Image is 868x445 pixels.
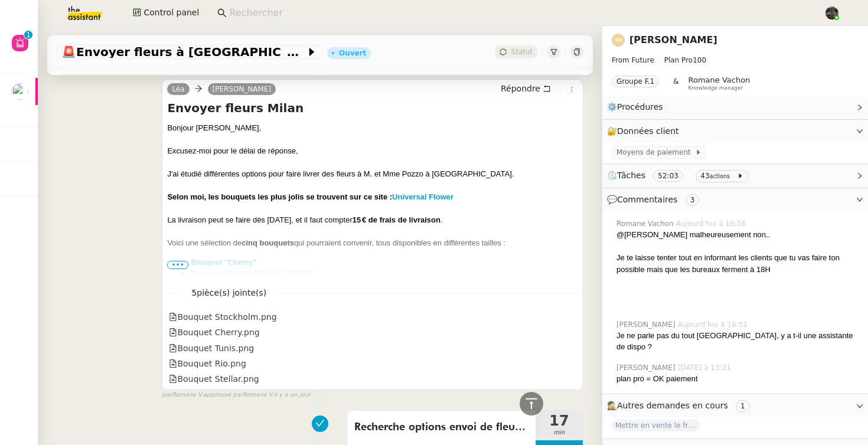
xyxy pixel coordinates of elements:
[26,31,31,41] p: 1
[354,418,528,436] span: Recherche options envoi de fleurs - [GEOGRAPHIC_DATA]
[602,164,868,187] div: ⏲️Tâches 52:03 43actions
[673,76,678,91] span: &
[736,400,750,412] nz-tag: 1
[169,326,259,339] div: Bouquet Cherry.png
[169,342,254,355] div: Bouquet Tunis.png
[203,390,243,400] span: approuvé par
[602,394,868,417] div: 🕵️Autres demandes en cours 1
[688,76,750,91] app-user-label: Knowledge manager
[678,362,733,373] span: [DATE] à 13:21
[167,261,188,269] span: •••
[167,100,578,116] h4: Envoyer fleurs Milan
[392,192,453,201] a: Universal Flower
[616,218,676,229] span: Romane Vachon
[616,319,678,330] span: [PERSON_NAME]
[700,172,709,180] span: 43
[501,83,540,94] span: Répondre
[612,420,700,431] span: Mettre en vente le frigo sur Le Bon Coin
[607,401,755,410] span: 🕵️
[688,76,750,84] span: Romane Vachon
[616,330,859,353] div: Je ne parle pas du tout [GEOGRAPHIC_DATA], y a t-il une assistante de dispo ?
[24,31,32,39] nz-badge-sup: 1
[612,76,659,87] nz-tag: Groupe F.1
[61,46,306,58] span: Envoyer fleurs à [GEOGRAPHIC_DATA]
[602,96,868,119] div: ⚙️Procédures
[617,126,679,136] span: Données client
[602,120,868,143] div: 🔐Données client
[664,56,693,64] span: Plan Pro
[143,6,199,19] span: Control panel
[676,218,748,229] span: Aujourd’hui à 16:56
[686,194,700,206] nz-tag: 3
[616,229,859,241] div: @[PERSON_NAME] malheureusement non..
[710,173,730,179] small: actions
[353,215,440,224] strong: 15 € de frais de livraison
[497,82,555,95] button: Répondre
[339,50,366,57] div: Ouvert
[825,6,838,19] img: 2af2e8ed-4e7a-4339-b054-92d163d57814
[612,56,654,64] span: From Future
[167,192,392,201] strong: Selon moi, les bouquets les plus jolis se trouvent sur ce site :
[602,188,868,211] div: 💬Commentaires 3
[617,171,645,180] span: Tâches
[607,125,684,138] span: 🔐
[511,48,533,56] span: Statut
[617,401,728,410] span: Autres demandes en cours
[607,100,668,114] span: ⚙️
[12,83,28,100] img: users%2FAXgjBsdPtrYuxuZvIJjRexEdqnq2%2Favatar%2F1599931753966.jpeg
[167,122,578,134] div: Bonjour [PERSON_NAME],
[617,102,663,112] span: Procédures
[167,237,578,249] div: Voici une sélection de qui pourraient convenir, tous disponibles en différentes tailles :
[242,238,294,247] strong: cinq bouquets
[126,5,206,21] button: Control panel
[191,258,256,267] a: Bouquet "Cherry"
[688,85,743,91] span: Knowledge manager
[172,85,184,93] span: Léa
[617,195,677,204] span: Commentaires
[536,414,583,428] span: 17
[678,319,750,330] span: Aujourd’hui à 16:52
[169,357,246,371] div: Bouquet Rio.png
[208,84,276,94] a: [PERSON_NAME]
[536,428,583,438] span: min
[162,390,172,400] span: par
[162,390,311,400] small: Romane V. Romane V.
[607,195,704,204] span: 💬
[169,372,259,386] div: Bouquet Stellar.png
[183,286,275,300] span: 5
[197,288,266,297] span: pièce(s) jointe(s)
[616,146,695,158] span: Moyens de paiement
[653,170,683,182] nz-tag: 52:03
[616,252,859,275] div: Je te laisse tenter tout en informant les clients que tu vas faire ton possible mais que les bure...
[693,56,706,64] span: 100
[616,373,859,385] div: plan pro = OK paiement
[629,34,717,45] a: [PERSON_NAME]
[616,362,678,373] span: [PERSON_NAME]
[61,45,76,59] span: 🚨
[167,168,578,180] div: J'ai étudié différentes options pour faire livrer des fleurs à M. et Mme Pozzo à [GEOGRAPHIC_DATA].
[169,310,276,324] div: Bouquet Stockholm.png
[229,5,812,21] input: Rechercher
[191,269,314,278] a: Bouquet "[GEOGRAPHIC_DATA]"
[167,214,578,226] div: La livraison peut se faire dès [DATE], et il faut compter .
[612,34,625,47] img: svg
[167,145,578,157] div: Excusez-moi pour le délai de réponse,
[274,390,311,400] span: il y a un jour
[607,171,753,180] span: ⏲️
